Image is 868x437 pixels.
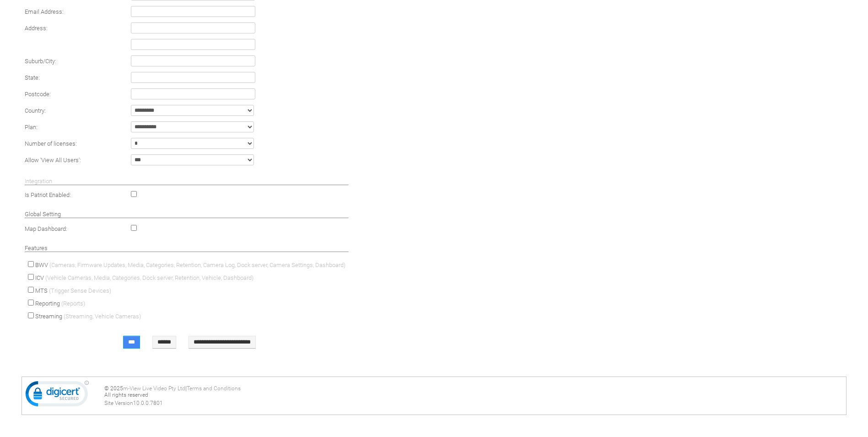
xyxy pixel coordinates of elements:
span: State: [25,74,40,81]
span: Map Dashboard: [25,225,67,232]
span: Global Setting [25,211,61,218]
span: Reporting [35,300,60,307]
span: Address: [25,25,48,32]
div: Site Version [104,400,842,406]
a: m-View Live Video Pty Ltd [123,385,185,392]
span: BWV [35,262,48,268]
span: Plan: [25,124,38,131]
span: 10.0.0.7801 [133,400,163,406]
span: Streaming [35,313,62,320]
span: MTS [35,287,48,294]
span: (Reports) [61,300,85,307]
span: Suburb/City: [25,58,56,65]
span: Email Address: [25,8,64,15]
span: (Cameras, Firmware Updates, Media, Categories, Retention, Camera Log, Dock server, Camera Setting... [49,262,345,268]
span: ICV [35,274,44,281]
span: Allow 'View All Users': [25,157,81,164]
span: Features [25,245,48,251]
span: Country: [25,107,46,114]
span: Integration [25,178,52,185]
td: Is Patriot Enabled: [22,189,127,201]
span: (Vehicle Cameras, Media, Categories, Dock server, Retention, Vehicle, Dashboard) [45,274,253,281]
span: (Trigger Sense Devices) [49,287,111,294]
div: © 2025 | All rights reserved [104,385,842,406]
img: DigiCert Secured Site Seal [25,380,89,411]
a: Terms and Conditions [187,385,241,392]
span: Number of licenses: [25,140,77,147]
span: Postcode: [25,91,51,98]
span: (Streaming, Vehicle Cameras) [64,313,141,320]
